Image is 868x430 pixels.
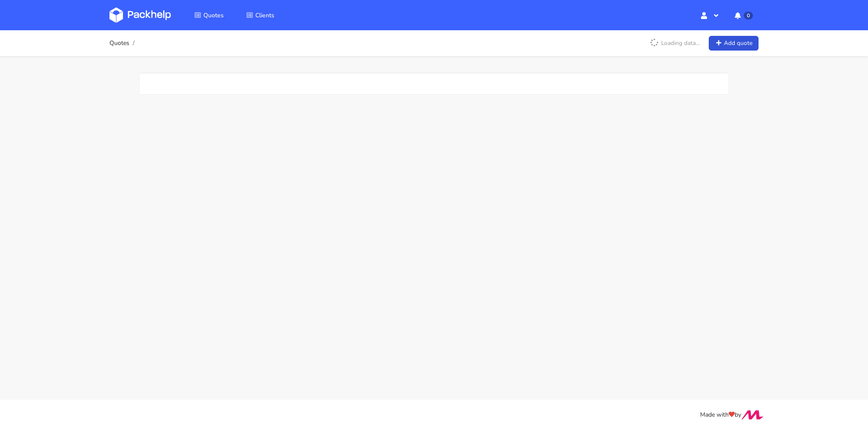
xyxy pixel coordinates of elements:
[184,7,234,23] a: Quotes
[203,11,224,19] span: Quotes
[109,7,171,23] img: Dashboard
[728,7,759,23] button: 0
[709,36,759,51] a: Add quote
[646,36,704,51] p: Loading data...
[98,410,770,420] div: Made with by
[109,35,137,52] nav: breadcrumb
[744,12,753,19] span: 0
[741,410,764,420] img: Move Closer
[236,7,285,23] a: Clients
[109,40,129,47] a: Quotes
[255,11,274,19] span: Clients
